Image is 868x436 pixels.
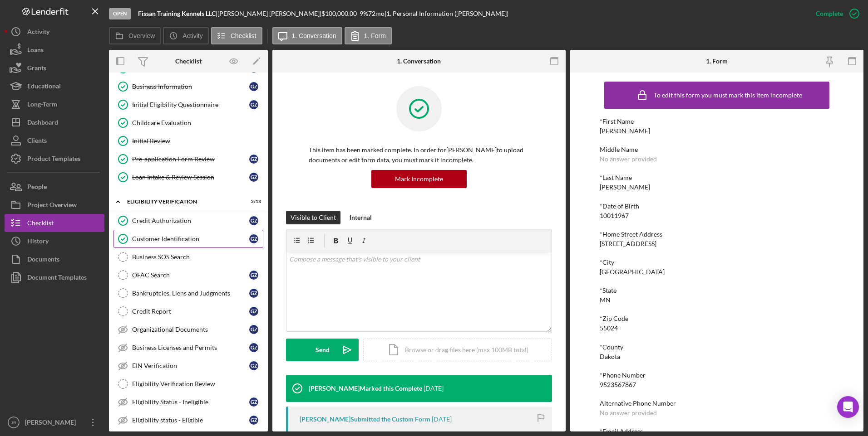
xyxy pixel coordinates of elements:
[837,396,859,418] div: Open Intercom Messenger
[654,92,802,99] div: To edit this form you must mark this item incomplete
[5,214,104,232] button: Checklist
[600,296,611,304] div: MN
[600,315,834,322] div: *Zip Code
[217,10,321,17] div: [PERSON_NAME] [PERSON_NAME] |
[600,212,629,219] div: 10011967
[5,77,104,95] button: Educational
[316,339,330,361] div: Send
[5,268,104,286] button: Document Templates
[371,170,467,188] button: Mark Incomplete
[368,10,385,17] div: 72 mo
[5,178,104,196] a: People
[132,101,249,108] div: Initial Eligibility Questionnaire
[364,32,386,39] label: 1. Form
[113,339,263,357] a: Business Licenses and PermitsGZ
[816,5,843,23] div: Complete
[11,420,16,425] text: JR
[132,155,249,163] div: Pre-application Form Review
[600,231,834,238] div: *Home Street Address
[600,344,834,351] div: *County
[113,248,263,266] a: Business SOS Search
[286,211,340,224] button: Visible to Client
[249,173,258,182] div: G Z
[249,271,258,280] div: G Z
[249,325,258,334] div: G Z
[600,203,834,210] div: *Date of Birth
[5,131,104,150] a: Clients
[807,5,863,23] button: Complete
[5,232,104,250] a: History
[27,77,61,97] div: Educational
[138,10,216,17] b: Fissan Training Kennels LLC
[27,95,57,116] div: Long-Term
[163,27,208,44] button: Activity
[132,398,249,406] div: Eligibility Status - Ineligible
[424,385,444,392] time: 2025-08-18 19:43
[113,320,263,339] a: Organizational DocumentsGZ
[27,214,54,234] div: Checklist
[5,41,104,59] button: Loans
[292,32,336,39] label: 1. Conversation
[249,289,258,298] div: G Z
[113,411,263,429] a: Eligibility status - EligibleGZ
[27,59,46,79] div: Grants
[600,155,657,163] div: No answer provided
[132,119,263,126] div: Childcare Evaluation
[132,271,249,279] div: OFAC Search
[113,230,263,248] a: Customer IdentificationGZ
[360,10,368,17] div: 9 %
[249,361,258,370] div: G Z
[5,95,104,113] a: Long-Term
[345,211,376,224] button: Internal
[600,381,636,388] div: 9523567867
[27,131,47,152] div: Clients
[286,339,359,361] button: Send
[249,397,258,407] div: G Z
[600,372,834,379] div: *Phone Number
[5,250,104,268] button: Documents
[113,78,263,96] a: Business InformationGZ
[600,287,834,294] div: *State
[5,196,104,214] button: Project Overview
[291,211,336,224] div: Visible to Client
[300,416,430,423] div: [PERSON_NAME] Submitted the Custom Form
[600,409,657,417] div: No answer provided
[132,344,249,351] div: Business Licenses and Permits
[5,59,104,77] button: Grants
[113,375,263,393] a: Eligibility Verification Review
[321,10,360,17] div: $100,000.00
[600,184,650,191] div: [PERSON_NAME]
[27,196,77,216] div: Project Overview
[113,357,263,375] a: EIN VerificationGZ
[113,114,263,132] a: Childcare Evaluation
[345,27,392,44] button: 1. Form
[175,58,202,65] div: Checklist
[113,266,263,284] a: OFAC SearchGZ
[113,132,263,150] a: Initial Review
[309,385,422,392] div: [PERSON_NAME] Marked this Complete
[5,150,104,168] button: Product Templates
[127,199,238,204] div: Eligibility Verification
[132,308,249,315] div: Credit Report
[113,96,263,114] a: Initial Eligibility QuestionnaireGZ
[600,174,834,181] div: *Last Name
[132,137,263,145] div: Initial Review
[132,290,249,297] div: Bankruptcies, Liens and Judgments
[600,268,665,276] div: [GEOGRAPHIC_DATA]
[109,8,131,19] div: Open
[132,235,249,242] div: Customer Identification
[5,113,104,131] button: Dashboard
[397,58,441,65] div: 1. Conversation
[23,413,82,434] div: [PERSON_NAME]
[600,325,618,332] div: 55024
[132,217,249,224] div: Credit Authorization
[138,10,217,17] div: |
[706,58,728,65] div: 1. Form
[113,150,263,168] a: Pre-application Form ReviewGZ
[211,27,262,44] button: Checklist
